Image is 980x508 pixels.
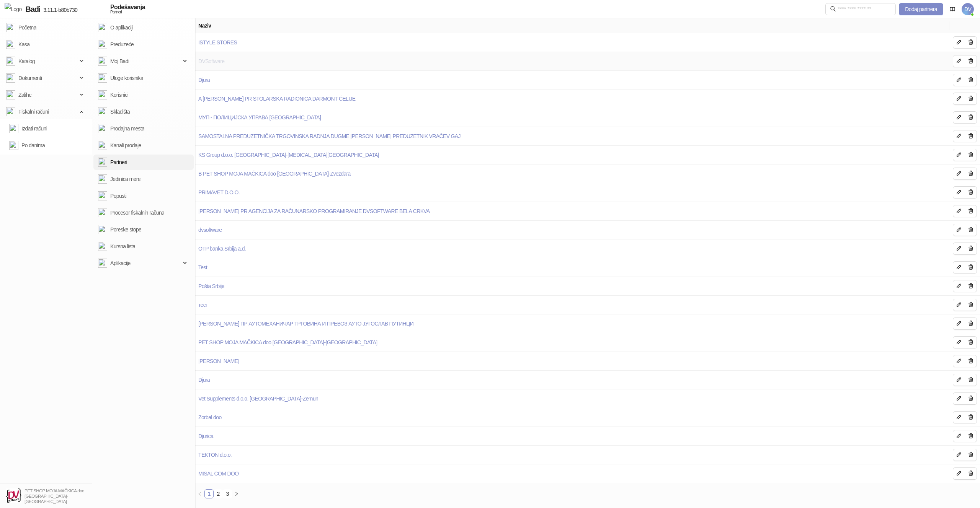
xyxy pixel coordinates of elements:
[18,70,42,86] span: Dokumenti
[98,37,134,52] a: Preduzeće
[195,108,949,127] td: МУП - ПОЛИЦИЈСКА УПРАВА КРАГУЈЕВАЦ
[223,489,232,498] li: 3
[198,339,377,345] a: PET SHOP MOJA MAČKICA doo [GEOGRAPHIC_DATA]-[GEOGRAPHIC_DATA]
[195,71,949,90] td: Djura
[198,58,224,64] a: DVSoftware
[98,121,144,136] a: Prodajna mesta
[195,333,949,352] td: PET SHOP MOJA MAČKICA doo Beograd-Zvezdara
[198,302,208,308] a: тест
[26,5,41,13] span: Badi
[9,138,45,153] a: Po danima
[198,114,321,120] a: МУП - ПОЛИЦИЈСКА УПРАВА [GEOGRAPHIC_DATA]
[198,377,210,383] a: Djura
[6,37,29,52] a: Kasa
[195,18,949,33] th: Naziv
[198,39,237,46] a: ISTYLE STORES
[946,3,959,15] a: Dokumentacija
[899,3,943,15] button: Dodaj partnera
[195,239,949,258] td: OTP banka Srbija a.d.
[234,492,239,496] span: right
[195,296,949,314] td: тест
[9,121,47,136] a: Izdati računi
[198,208,430,214] a: [PERSON_NAME] PR AGENCIJA ZA RAČUNARSKO PROGRAMIRANJE DVSOFTWARE BELA CRKVA
[198,133,461,139] a: SAMOSTALNA PREDUZETNIČKA TRGOVINSKA RADNJA DUGME [PERSON_NAME] PREDUZETNIK VRAČEV GAJ
[195,371,949,389] td: Djura
[198,152,379,158] a: KS Group d.o.o. [GEOGRAPHIC_DATA]-[MEDICAL_DATA][GEOGRAPHIC_DATA]
[232,489,241,498] button: right
[98,70,143,86] a: Uloge korisnika
[195,389,949,408] td: Vet Supplements d.o.o. Beograd-Zemun
[24,488,84,504] small: PET SHOP MOJA MAČKICA doo [GEOGRAPHIC_DATA]-[GEOGRAPHIC_DATA]
[195,464,949,483] td: MISAL COM DOO
[198,264,207,270] a: Test
[195,127,949,146] td: SAMOSTALNA PREDUZETNIČKA TRGOVINSKA RADNJA DUGME SAVA STOJANOVIĆ PREDUZETNIK VRAČEV GAJ
[204,489,214,498] li: 1
[5,3,22,15] img: Logo
[98,20,133,35] a: O aplikaciji
[195,221,949,239] td: dvsoftware
[198,283,224,289] a: Pošta Srbije
[40,7,77,13] span: 3.11.1-b80b730
[98,188,126,204] a: Popusti
[962,3,974,15] span: DV
[195,408,949,427] td: Zorbal doo
[195,314,949,333] td: ЈУГОСЛАВ ЂИКИЋ ПР АУТОМЕХАНИЧАР ТРГОВИНА И ПРЕВОЗ АУТО ЈУГОСЛАВ ПУТИНЦИ
[98,222,141,237] a: Poreske stope
[195,258,949,277] td: Test
[195,427,949,446] td: Djurica
[98,138,141,153] a: Kanali prodaje
[195,33,949,52] td: ISTYLE STORES
[198,433,213,439] a: Djurica
[18,104,49,119] span: Fiskalni računi
[195,202,949,221] td: DEJAN VELIMIROVIĆ PR AGENCIJA ZA RAČUNARSKO PROGRAMIRANJE DVSOFTWARE BELA CRKVA
[98,87,128,103] a: Korisnici
[195,489,204,498] li: Prethodna strana
[198,171,351,177] a: B PET SHOP MOJA MAČKICA doo [GEOGRAPHIC_DATA]-Zvezdara
[18,54,35,69] span: Katalog
[198,358,239,364] a: [PERSON_NAME]
[232,489,241,498] li: Sledeća strana
[198,246,246,252] a: OTP banka Srbija a.d.
[110,256,131,271] span: Aplikacije
[195,52,949,71] td: DVSoftware
[198,452,232,458] a: TEKTON d.o.o.
[195,489,204,498] button: left
[195,277,949,296] td: Pošta Srbije
[198,396,318,402] a: Vet Supplements d.o.o. [GEOGRAPHIC_DATA]-Zemun
[110,10,145,14] div: Partneri
[6,20,36,35] a: Početna
[98,155,127,170] a: Partneri
[198,189,240,195] a: PRIMAVET D.O.O.
[198,492,202,496] span: left
[195,146,949,164] td: KS Group d.o.o. Beograd-Stari Grad
[195,446,949,464] td: TEKTON d.o.o.
[198,227,222,233] a: dvsoftware
[110,4,145,10] div: Podešavanja
[198,471,239,477] a: MISAL COM DOO
[205,490,213,498] a: 1
[195,183,949,202] td: PRIMAVET D.O.O.
[198,321,413,327] a: [PERSON_NAME] ПР АУТОМЕХАНИЧАР ТРГОВИНА И ПРЕВОЗ АУТО ЈУГОСЛАВ ПУТИНЦИ
[98,171,140,187] a: Jedinica mere
[195,352,949,371] td: Dejan Velimirović
[198,96,356,102] a: A [PERSON_NAME] PR STOLARSKA RADIONICA DARMONT ĆELIJE
[98,205,164,220] a: Procesor fiskalnih računa
[905,6,937,12] span: Dodaj partnera
[98,239,135,254] a: Kursna lista
[214,489,223,498] li: 2
[6,488,21,503] img: 64x64-companyLogo-b2da54f3-9bca-40b5-bf51-3603918ec158.png
[110,54,129,69] span: Moj Badi
[195,90,949,108] td: A ALEKSANDAR RANKOVIĆ PR STOLARSKA RADIONICA DARMONT ĆELIJE
[198,414,222,420] a: Zorbal doo
[18,87,31,103] span: Zalihe
[198,77,210,83] a: Djura
[98,104,130,119] a: Skladišta
[214,490,222,498] a: 2
[195,164,949,183] td: B PET SHOP MOJA MAČKICA doo Beograd-Zvezdara
[223,490,232,498] a: 3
